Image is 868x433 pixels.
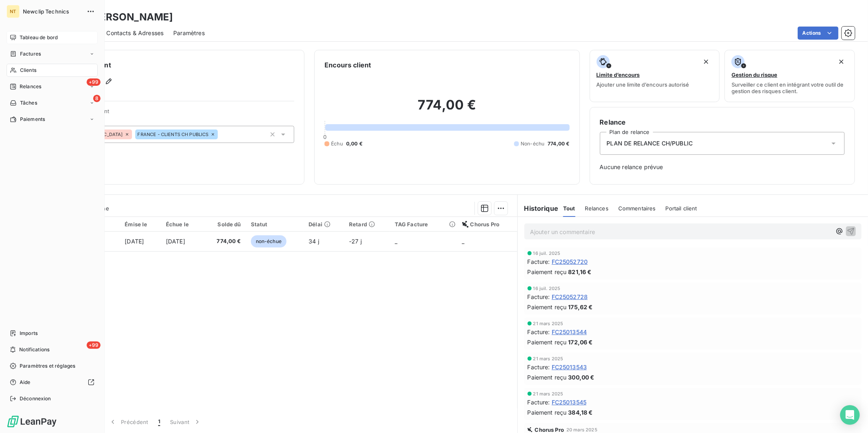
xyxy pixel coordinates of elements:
span: Paiement reçu [528,373,567,382]
div: Chorus Pro [462,221,512,228]
span: FC25013544 [552,328,587,336]
span: Tâches [20,99,37,107]
span: Facture : [528,257,550,266]
span: 21 mars 2025 [533,356,564,361]
span: Ajouter une limite d’encours autorisé [597,81,689,88]
span: Chorus Pro [535,426,564,433]
span: 774,00 € [548,140,569,147]
div: Échue le [166,221,198,228]
span: Propriétés Client [66,108,294,119]
span: Notifications [19,346,49,353]
span: Clients [20,67,36,74]
span: +99 [87,78,101,86]
img: Logo LeanPay [7,415,57,428]
span: 172,06 € [568,338,593,346]
span: non-échue [251,235,286,248]
span: Paiements [20,116,45,123]
div: Délai [309,221,339,228]
span: Déconnexion [20,395,51,402]
span: -27 j [349,238,362,245]
span: 821,16 € [568,268,592,276]
span: Échu [331,140,343,147]
span: Facture : [528,328,550,336]
button: 1 [153,413,165,431]
span: Aide [20,379,31,386]
div: Statut [251,221,299,228]
span: 0 [323,134,327,140]
span: Surveiller ce client en intégrant votre outil de gestion des risques client. [732,81,848,94]
div: Retard [349,221,385,228]
span: FRANCE - CLIENTS CH PUBLICS [138,132,209,137]
span: 34 j [309,238,319,245]
span: Paiement reçu [528,408,567,417]
button: Précédent [104,413,153,431]
button: Suivant [165,413,206,431]
button: Actions [798,27,839,40]
span: Paiement reçu [528,338,567,346]
span: Tout [563,205,575,212]
span: Non-échu [521,140,544,147]
h2: 774,00 € [324,97,569,121]
h6: Relance [600,117,845,127]
span: Paramètres [173,29,205,37]
span: Relances [20,83,41,90]
span: 16 juil. 2025 [533,251,561,256]
div: TAG Facture [395,221,452,228]
span: PLAN DE RELANCE CH/PUBLIC [607,139,693,147]
span: Tableau de bord [20,34,58,41]
h6: Informations client [49,60,294,70]
span: 16 juil. 2025 [533,286,561,291]
div: Émise le [125,221,156,228]
span: Portail client [666,205,697,212]
span: FC25013545 [552,398,587,406]
div: Solde dû [208,221,241,228]
span: 1 [158,418,160,426]
div: NT [7,5,20,18]
button: Limite d’encoursAjouter une limite d’encours autorisé [590,50,720,102]
span: Imports [20,330,38,337]
span: 175,62 € [568,303,593,311]
span: _ [395,238,397,245]
span: FC25052728 [552,292,588,301]
h6: Historique [518,203,559,213]
span: Facture : [528,292,550,301]
span: Paiement reçu [528,268,567,276]
span: Newclip Technics [23,8,82,15]
span: 21 mars 2025 [533,321,564,326]
span: Contacts & Adresses [106,29,163,37]
span: [DATE] [125,238,144,245]
span: Gestion du risque [732,71,777,78]
span: 0,00 € [346,140,362,147]
h6: Encours client [324,60,371,70]
span: FC25052720 [552,257,588,266]
a: Aide [7,376,98,389]
span: Paiement reçu [528,303,567,311]
span: Commentaires [618,205,656,212]
span: 384,18 € [568,408,593,417]
div: Open Intercom Messenger [840,405,860,425]
span: Relances [585,205,608,212]
span: [DATE] [166,238,185,245]
span: _ [462,238,465,245]
span: 8 [93,95,101,102]
span: Facture : [528,398,550,406]
span: 20 mars 2025 [566,427,597,432]
span: 774,00 € [208,237,241,246]
span: +99 [87,341,101,349]
h3: CH [PERSON_NAME] [72,10,173,25]
span: Limite d’encours [597,71,640,78]
span: Paramètres et réglages [20,362,75,370]
span: 21 mars 2025 [533,391,564,396]
button: Gestion du risqueSurveiller ce client en intégrant votre outil de gestion des risques client. [725,50,855,102]
input: Ajouter une valeur [218,131,224,138]
span: 300,00 € [568,373,595,382]
span: Facture : [528,363,550,371]
span: FC25013543 [552,363,587,371]
span: Aucune relance prévue [600,163,845,171]
span: Factures [20,50,41,58]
